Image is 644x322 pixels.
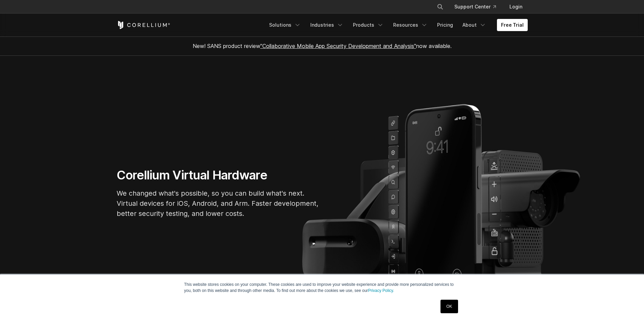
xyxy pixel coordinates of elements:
[184,281,460,294] p: This website stores cookies on your computer. These cookies are used to improve your website expe...
[429,1,528,13] div: Navigation Menu
[458,19,490,31] a: About
[260,43,416,49] a: "Collaborative Mobile App Security Development and Analysis"
[265,19,528,31] div: Navigation Menu
[265,19,305,31] a: Solutions
[440,300,458,313] a: OK
[349,19,388,31] a: Products
[504,1,528,13] a: Login
[117,168,319,183] h1: Corellium Virtual Hardware
[117,21,170,29] a: Corellium Home
[449,1,501,13] a: Support Center
[497,19,528,31] a: Free Trial
[193,43,452,49] span: New! SANS product review now available.
[306,19,348,31] a: Industries
[389,19,432,31] a: Resources
[117,188,319,219] p: We changed what's possible, so you can build what's next. Virtual devices for iOS, Android, and A...
[434,1,446,13] button: Search
[433,19,457,31] a: Pricing
[368,288,394,293] a: Privacy Policy.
